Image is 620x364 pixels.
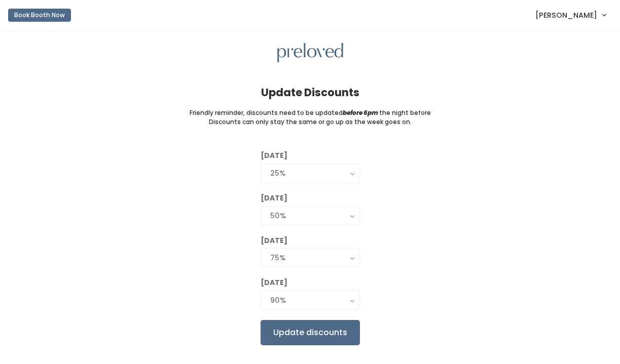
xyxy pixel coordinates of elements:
[270,295,350,306] div: 90%
[277,43,343,63] img: preloved logo
[261,248,360,267] button: 75%
[261,235,287,246] label: [DATE]
[261,320,360,345] input: Update discounts
[8,9,71,22] button: Book Booth Now
[261,164,360,183] button: 25%
[8,4,71,26] a: Book Booth Now
[270,210,350,221] div: 50%
[261,206,360,225] button: 50%
[270,168,350,179] div: 25%
[261,193,287,204] label: [DATE]
[261,277,287,288] label: [DATE]
[343,108,378,117] i: before 6pm
[261,87,359,98] h4: Update Discounts
[261,291,360,310] button: 90%
[525,4,616,26] a: [PERSON_NAME]
[261,150,287,161] label: [DATE]
[190,108,431,117] small: Friendly reminder, discounts need to be updated the night before
[535,10,597,21] span: [PERSON_NAME]
[270,252,350,263] div: 75%
[209,117,412,127] small: Discounts can only stay the same or go up as the week goes on.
